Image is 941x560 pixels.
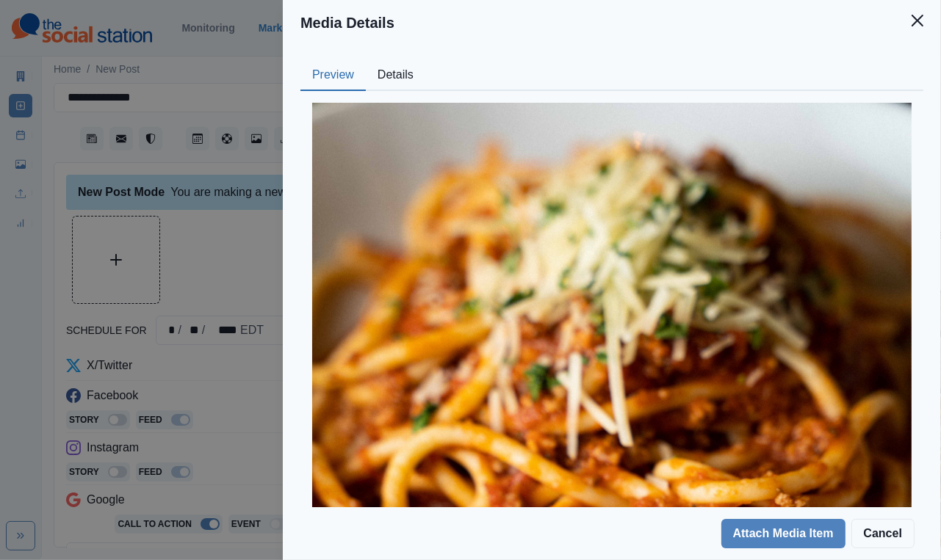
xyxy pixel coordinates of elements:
[903,6,932,35] button: Close
[366,60,425,91] button: Details
[721,519,846,548] button: Attach Media Item
[851,519,915,548] button: Cancel
[300,60,366,91] button: Preview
